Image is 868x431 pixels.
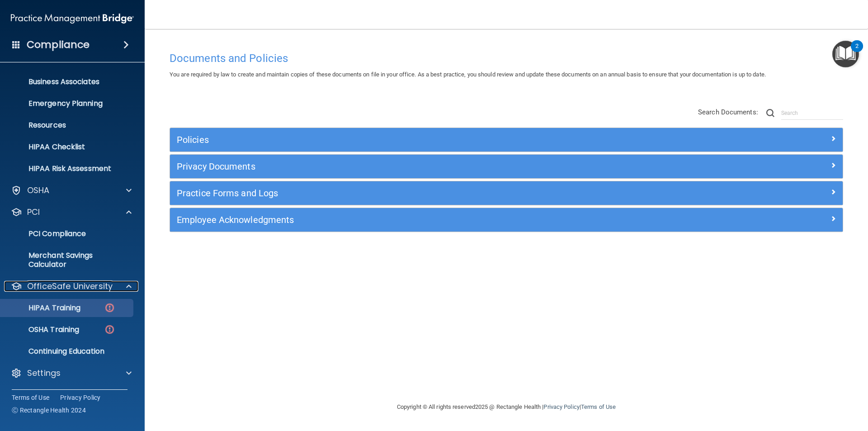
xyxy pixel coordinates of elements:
[6,77,129,86] p: Business Associates
[27,38,90,51] h4: Compliance
[27,281,113,292] p: OfficeSafe University
[6,347,129,356] p: Continuing Education
[6,164,129,173] p: HIPAA Risk Assessment
[27,185,50,196] p: OSHA
[177,215,668,225] h5: Employee Acknowledgments
[581,403,616,410] a: Terms of Use
[104,324,115,335] img: danger-circle.6113f641.png
[832,41,859,67] button: Open Resource Center, 2 new notifications
[698,108,758,116] span: Search Documents:
[170,71,766,78] span: You are required by law to create and maintain copies of these documents on file in your office. ...
[11,9,134,28] img: PMB logo
[11,281,132,292] a: OfficeSafe University
[6,99,129,108] p: Emergency Planning
[170,52,843,64] h4: Documents and Policies
[177,188,668,198] h5: Practice Forms and Logs
[11,207,132,218] a: PCI
[12,406,86,415] span: Ⓒ Rectangle Health 2024
[12,393,49,402] a: Terms of Use
[543,403,579,410] a: Privacy Policy
[177,135,668,145] h5: Policies
[177,159,836,174] a: Privacy Documents
[855,46,859,58] div: 2
[177,133,836,147] a: Policies
[6,325,79,334] p: OSHA Training
[6,303,80,313] p: HIPAA Training
[177,161,668,171] h5: Privacy Documents
[6,229,129,238] p: PCI Compliance
[11,185,132,196] a: OSHA
[6,251,129,269] p: Merchant Savings Calculator
[177,213,836,227] a: Employee Acknowledgments
[766,109,774,117] img: ic-search.3b580494.png
[177,186,836,200] a: Practice Forms and Logs
[60,393,101,402] a: Privacy Policy
[104,302,115,313] img: danger-circle.6113f641.png
[6,121,129,130] p: Resources
[6,142,129,152] p: HIPAA Checklist
[27,368,61,379] p: Settings
[27,207,40,218] p: PCI
[11,368,132,379] a: Settings
[781,106,843,120] input: Search
[341,393,671,422] div: Copyright © All rights reserved 2025 @ Rectangle Health | |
